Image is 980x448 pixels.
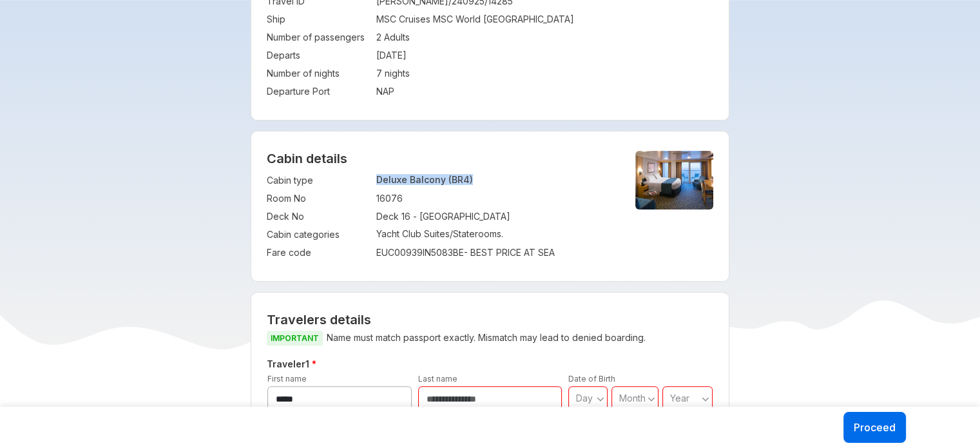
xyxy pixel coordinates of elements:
td: : [370,171,376,190]
p: Name must match passport exactly. Mismatch may lead to denied boarding. [267,330,713,346]
td: 7 nights [376,64,713,83]
h2: Travelers details [267,312,713,327]
td: : [370,244,376,262]
td: : [370,10,376,28]
td: Fare code [267,244,370,262]
span: (BR4) [448,174,473,185]
td: 2 Adults [376,28,713,46]
p: Deluxe Balcony [376,174,613,185]
td: Number of nights [267,64,370,83]
td: : [370,46,376,64]
svg: angle down [597,393,604,405]
td: : [370,28,376,46]
svg: angle down [648,393,655,405]
td: : [370,83,376,101]
td: Deck 16 - [GEOGRAPHIC_DATA] [376,208,613,226]
label: Date of Birth [568,374,615,384]
span: Year [670,393,689,404]
svg: angle down [702,393,709,405]
span: IMPORTANT [267,331,323,346]
div: EUC00939IN5083BE - BEST PRICE AT SEA [376,246,613,259]
p: Yacht Club Suites/Staterooms. [376,228,613,239]
label: Last name [418,374,457,384]
label: First name [267,374,307,384]
td: Number of passengers [267,28,370,46]
span: Month [619,393,646,404]
td: NAP [376,83,713,101]
h4: Cabin details [267,151,713,166]
td: : [370,190,376,208]
td: Cabin categories [267,226,370,244]
td: : [370,64,376,83]
td: Room No [267,190,370,208]
td: Departs [267,46,370,64]
td: Ship [267,10,370,28]
td: MSC Cruises MSC World [GEOGRAPHIC_DATA] [376,10,713,28]
button: Proceed [843,412,906,443]
td: 16076 [376,190,613,208]
td: [DATE] [376,46,713,64]
td: Departure Port [267,83,370,101]
td: : [370,226,376,244]
h5: Traveler 1 [264,356,716,372]
td: Cabin type [267,171,370,190]
td: : [370,208,376,226]
span: Day [576,393,593,404]
td: Deck No [267,208,370,226]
